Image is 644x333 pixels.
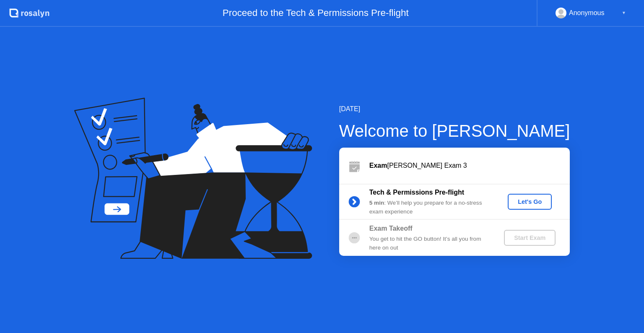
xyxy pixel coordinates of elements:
div: Start Exam [507,234,552,241]
button: Start Exam [504,230,556,246]
div: Welcome to [PERSON_NAME] [339,118,570,143]
div: ▼ [622,8,626,18]
b: Exam Takeoff [369,225,413,232]
b: Exam [369,162,387,169]
div: [PERSON_NAME] Exam 3 [369,161,570,171]
div: You get to hit the GO button! It’s all you from here on out [369,235,490,252]
b: Tech & Permissions Pre-flight [369,189,464,196]
div: Let's Go [511,198,548,205]
b: 5 min [369,200,384,206]
div: [DATE] [339,104,570,114]
div: Anonymous [569,8,605,18]
button: Let's Go [508,194,552,210]
div: : We’ll help you prepare for a no-stress exam experience [369,199,490,216]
